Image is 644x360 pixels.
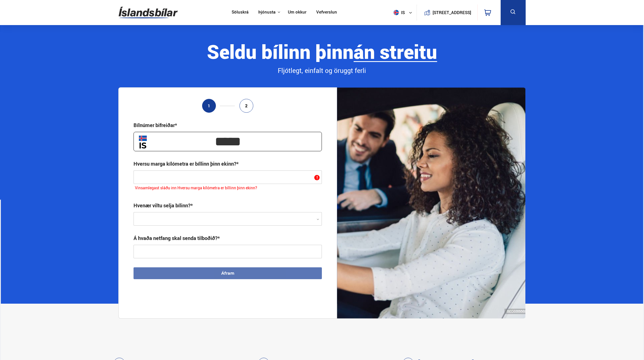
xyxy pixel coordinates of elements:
button: Opna LiveChat spjallviðmót [4,2,21,19]
div: Vinsamlegast sláðu inn Hversu marga kílómetra er bíllinn þinn ekinn? [134,184,322,193]
div: Hversu marga kílómetra er bíllinn þinn ekinn?* [134,160,239,167]
img: svg+xml;base64,PHN2ZyB4bWxucz0iaHR0cDovL3d3dy53My5vcmcvMjAwMC9zdmciIHdpZHRoPSI1MTIiIGhlaWdodD0iNT... [394,10,399,15]
button: [STREET_ADDRESS] [435,10,469,15]
button: Áfram [134,267,322,279]
a: Söluskrá [232,10,248,15]
div: Á hvaða netfang skal senda tilboðið?* [134,235,220,241]
img: G0Ugv5HjCgRt.svg [119,3,178,22]
button: Þjónusta [258,10,275,15]
a: Um okkur [288,10,306,15]
b: án streitu [354,38,437,65]
div: Seldu bílinn þinn [118,41,525,62]
button: is [391,4,417,21]
a: [STREET_ADDRESS] [420,5,474,21]
div: Bílnúmer bifreiðar* [134,122,177,128]
span: 2 [245,103,248,108]
span: 1 [208,103,210,108]
span: is [391,10,405,15]
label: Hvenær viltu selja bílinn?* [134,202,193,209]
div: Fljótlegt, einfalt og öruggt ferli [118,66,525,75]
a: Vefverslun [316,10,337,15]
